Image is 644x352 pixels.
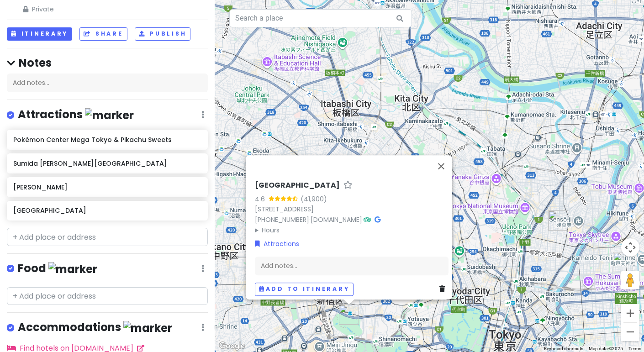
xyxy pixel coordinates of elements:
[18,320,172,335] h4: Accommodations
[255,215,309,224] a: [PHONE_NUMBER]
[255,239,299,249] a: Attractions
[255,256,449,275] div: Add notes...
[7,287,208,305] input: + Add place or address
[255,181,340,190] h6: [GEOGRAPHIC_DATA]
[18,261,97,276] h4: Food
[217,340,247,352] a: Open this area in Google Maps (opens a new window)
[135,27,191,41] button: Publish
[85,108,134,122] img: marker
[13,183,201,191] h6: [PERSON_NAME]
[544,207,572,234] div: Kama-Asa
[311,215,362,224] a: [DOMAIN_NAME]
[48,262,97,276] img: marker
[7,228,208,246] input: + Add place or address
[7,56,208,70] h4: Notes
[255,181,449,235] div: · ·
[609,248,637,276] div: Sumida Edo Kiriko Museum
[430,155,452,177] button: Close
[13,136,201,144] h6: Pokémon Center Mega Tokyo & Pikachu Sweets
[628,346,641,351] a: Terms (opens in new tab)
[255,283,354,296] button: Add to itinerary
[7,27,72,41] button: Itinerary
[7,74,208,93] div: Add notes...
[13,159,201,168] h6: Sumida [PERSON_NAME][GEOGRAPHIC_DATA]
[13,206,201,215] h6: [GEOGRAPHIC_DATA]
[255,205,314,214] a: [STREET_ADDRESS]
[301,194,327,204] div: (41,900)
[621,323,639,341] button: Zoom out
[439,284,449,294] a: Delete place
[589,346,623,351] span: Map data ©2025
[255,194,269,204] div: 4.6
[544,346,583,352] button: Keyboard shortcuts
[123,321,172,335] img: marker
[335,301,363,328] div: Shinjuku Gyoen National Garden
[364,216,371,223] i: Tripadvisor
[79,27,127,41] button: Share
[217,340,247,352] img: Google
[18,107,134,122] h4: Attractions
[255,225,449,235] summary: Hours
[229,9,412,27] input: Search a place
[621,238,639,257] button: Map camera controls
[375,216,380,223] i: Google Maps
[343,181,353,190] a: Star place
[621,304,639,322] button: Zoom in
[621,271,639,289] button: Drag Pegman onto the map to open Street View
[23,4,101,14] span: Private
